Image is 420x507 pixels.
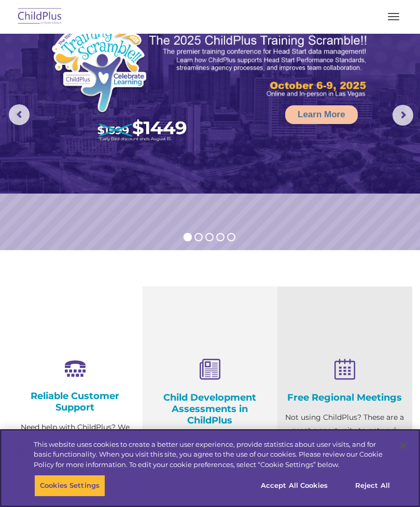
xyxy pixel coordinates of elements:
[285,392,404,403] h4: Free Regional Meetings
[285,411,404,476] p: Not using ChildPlus? These are a great opportunity to network and learn from ChildPlus users. Fin...
[392,434,415,457] button: Close
[340,475,405,497] button: Reject All
[150,392,270,426] h4: Child Development Assessments in ChildPlus
[16,5,64,29] img: ChildPlus by Procare Solutions
[255,475,333,497] button: Accept All Cookies
[34,440,391,470] div: This website uses cookies to create a better user experience, provide statistics about user visit...
[34,475,105,497] button: Cookies Settings
[16,390,135,413] h4: Reliable Customer Support
[285,105,358,124] a: Learn More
